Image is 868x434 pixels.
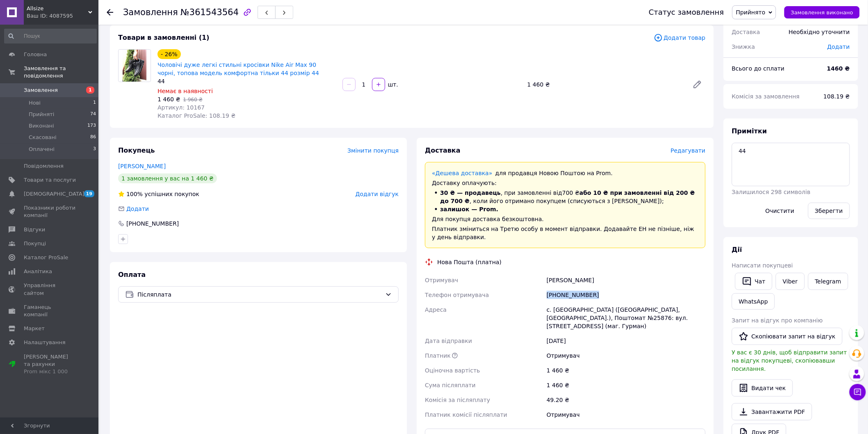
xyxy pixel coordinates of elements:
[24,87,58,94] span: Замовлення
[24,325,45,332] span: Маркет
[808,203,850,219] button: Зберегти
[425,338,472,344] span: Дата відправки
[158,49,181,59] div: - 26%
[126,206,149,212] span: Додати
[732,127,767,135] span: Примітки
[545,393,707,407] div: 49.20 ₴
[827,43,850,50] span: Додати
[158,112,235,119] span: Каталог ProSale: 108.19 ₴
[425,306,447,313] span: Адреса
[425,382,476,388] span: Сума післяплати
[776,273,804,290] a: Viber
[425,397,490,403] span: Комісія за післяплату
[432,215,699,223] div: Для покупця доставка безкоштовна.
[126,219,180,228] div: [PHONE_NUMBER]
[126,191,143,197] span: 100%
[29,99,41,107] span: Нові
[4,29,97,43] input: Пошук
[732,93,800,100] span: Комісія за замовлення
[93,99,96,107] span: 1
[649,8,724,16] div: Статус замовлення
[425,411,507,418] span: Платник комісії післяплати
[545,407,707,422] div: Отримувач
[24,51,47,58] span: Головна
[545,288,707,302] div: [PHONE_NUMBER]
[86,87,94,94] span: 1
[158,62,319,76] a: Чоловічі дуже легкі стильні кросівки Nike Air Max 90 чорні, топова модель комфортна тільки 44 роз...
[425,292,489,298] span: Телефон отримувача
[24,268,52,275] span: Аналітика
[440,190,695,204] span: або 10 ₴ при замовленні від 200 ₴ до 700 ₴
[123,7,178,17] span: Замовлення
[732,65,785,72] span: Всього до сплати
[545,378,707,393] div: 1 460 ₴
[758,203,802,219] button: Очистити
[84,190,94,197] span: 19
[432,170,492,176] a: «Дешева доставка»
[118,34,210,41] span: Товари в замовленні (1)
[425,146,461,154] span: Доставка
[824,93,850,100] span: 108.19 ₴
[545,302,707,333] div: с. [GEOGRAPHIC_DATA] ([GEOGRAPHIC_DATA], [GEOGRAPHIC_DATA].), Поштомат №25876: вул. [STREET_ADDRE...
[27,5,88,12] span: Allsize
[183,97,202,103] span: 1 960 ₴
[732,189,811,195] span: Залишилося 298 символів
[545,363,707,378] div: 1 460 ₴
[24,240,46,247] span: Покупці
[732,349,847,372] span: У вас є 30 днів, щоб відправити запит на відгук покупцеві, скопіювавши посилання.
[732,293,775,310] a: WhatsApp
[347,147,399,154] span: Змінити покупця
[29,134,57,141] span: Скасовані
[425,352,451,359] span: Платник
[435,258,504,266] div: Нова Пошта (платна)
[425,367,480,374] span: Оціночна вартість
[118,271,146,279] span: Оплата
[24,304,76,318] span: Гаманець компанії
[29,146,55,153] span: Оплачені
[87,122,96,130] span: 173
[545,348,707,363] div: Отримувач
[24,204,76,219] span: Показники роботи компанії
[808,273,848,290] a: Telegram
[784,23,855,41] div: Необхідно уточнити
[90,134,96,141] span: 86
[736,9,765,16] span: Прийнято
[24,162,64,170] span: Повідомлення
[29,111,54,118] span: Прийняті
[107,8,113,16] div: Повернутися назад
[158,77,336,85] div: 44
[90,111,96,118] span: 74
[24,65,98,80] span: Замовлення та повідомлення
[24,282,76,297] span: Управління сайтом
[784,6,860,18] button: Замовлення виконано
[732,29,760,35] span: Доставка
[118,174,217,183] div: 1 замовлення у вас на 1 460 ₴
[850,384,866,400] button: Чат з покупцем
[24,339,66,346] span: Налаштування
[524,79,686,90] div: 1 460 ₴
[732,379,793,397] button: Видати чек
[732,43,755,50] span: Знижка
[29,122,54,130] span: Виконані
[432,169,699,177] div: для продавця Новою Поштою на Prom.
[118,146,155,154] span: Покупець
[24,254,68,261] span: Каталог ProSale
[118,190,199,198] div: успішних покупок
[123,50,147,82] img: Чоловічі дуже легкі стильні кросівки Nike Air Max 90 чорні, топова модель комфортна тільки 44 роз...
[356,191,399,197] span: Додати відгук
[158,96,180,103] span: 1 460 ₴
[732,317,823,324] span: Запит на відгук про компанію
[180,7,239,17] span: №361543564
[386,80,399,89] div: шт.
[158,88,213,94] span: Немає в наявності
[425,277,458,283] span: Отримувач
[24,176,76,184] span: Товари та послуги
[432,189,699,205] li: , при замовленні від 700 ₴ , коли його отримано покупцем (списуються з [PERSON_NAME]);
[118,163,166,169] a: [PERSON_NAME]
[689,76,706,93] a: Редагувати
[27,12,98,20] div: Ваш ID: 4087595
[545,273,707,288] div: [PERSON_NAME]
[654,33,706,42] span: Додати товар
[440,206,498,212] span: залишок — Prom.
[732,328,843,345] button: Скопіювати запит на відгук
